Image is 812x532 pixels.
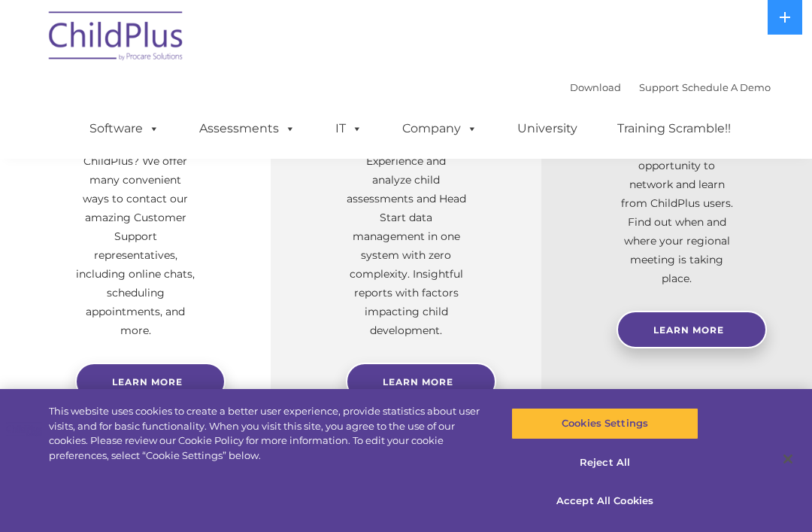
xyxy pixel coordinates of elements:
a: University [502,114,592,144]
button: Reject All [511,447,698,479]
img: ChildPlus by Procare Solutions [41,1,192,76]
span: Learn More [653,324,724,336]
a: Learn More [617,311,767,348]
p: Not using ChildPlus? These are a great opportunity to network and learn from ChildPlus users. Fin... [617,119,737,288]
a: Training Scramble!! [602,114,746,144]
p: Experience and analyze child assessments and Head Start data management in one system with zero c... [346,152,466,340]
span: Learn More [383,376,453,388]
a: Learn more [75,363,226,400]
a: Learn More [346,363,496,400]
p: Need help with ChildPlus? We offer many convenient ways to contact our amazing Customer Support r... [75,133,195,340]
div: This website uses cookies to create a better user experience, provide statistics about user visit... [49,404,487,463]
button: Accept All Cookies [511,485,698,517]
button: Close [771,442,804,476]
a: Support [639,81,679,93]
span: Learn more [112,376,183,388]
a: Company [387,114,492,144]
a: Assessments [184,114,311,144]
a: Schedule A Demo [682,81,771,93]
a: Download [570,81,621,93]
button: Cookies Settings [511,408,698,439]
a: IT [320,114,377,144]
a: Software [74,114,174,144]
font: | [570,81,771,93]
